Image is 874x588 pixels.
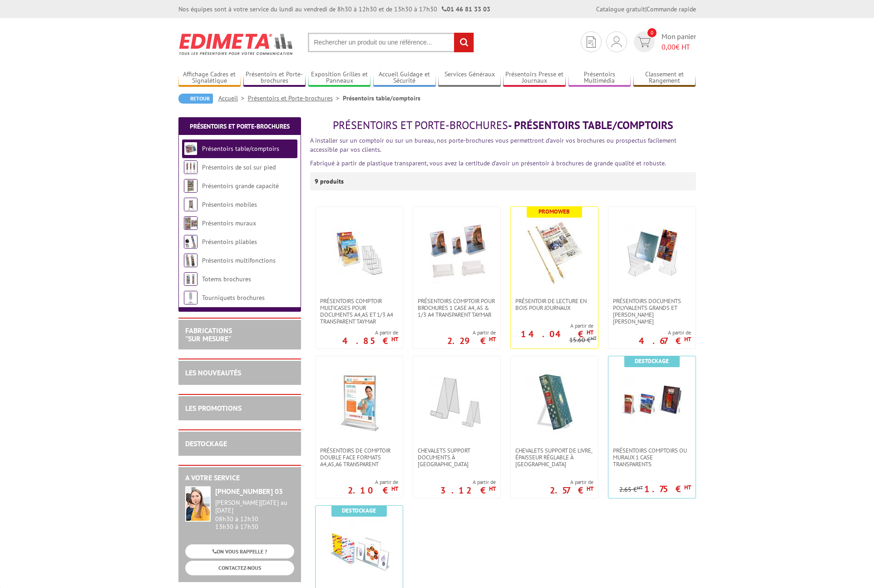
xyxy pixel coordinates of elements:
[662,42,696,52] span: € HT
[391,485,398,493] sup: HT
[662,42,676,51] span: 0,00
[587,329,593,336] sup: HT
[202,182,279,190] a: Présentoirs grande capacité
[185,486,211,522] img: widget-service.jpg
[637,37,651,47] img: devis rapide
[215,499,294,530] div: 08h30 à 12h30 13h30 à 17h30
[320,298,398,325] span: Présentoirs comptoir multicases POUR DOCUMENTS A4,A5 ET 1/3 A4 TRANSPARENT TAYMAR
[391,335,398,343] sup: HT
[185,474,294,482] h2: A votre service
[373,70,436,85] a: Accueil Guidage et Sécurité
[308,70,371,85] a: Exposition Grilles et Panneaux
[343,94,420,103] li: Présentoirs table/comptoirs
[596,5,696,14] div: |
[185,326,232,343] a: FABRICATIONS"Sur Mesure"
[178,5,490,14] div: Nos équipes sont à votre service du lundi au vendredi de 8h30 à 12h30 et de 13h30 à 17h30
[342,507,376,514] b: Destockage
[440,478,496,486] span: A partir de
[243,70,306,85] a: Présentoirs et Porte-brochures
[613,298,691,325] span: Présentoirs Documents Polyvalents Grands et [PERSON_NAME] [PERSON_NAME]
[511,298,598,311] a: Présentoir de lecture en bois pour journaux
[608,298,696,325] a: Présentoirs Documents Polyvalents Grands et [PERSON_NAME] [PERSON_NAME]
[639,338,691,344] p: 4.67 €
[647,5,696,13] a: Commande rapide
[202,163,276,171] a: Présentoirs de sol sur pied
[591,335,597,341] sup: HT
[202,219,256,227] a: Présentoirs muraux
[202,238,257,246] a: Présentoirs pliables
[320,447,398,468] span: PRÉSENTOIRS DE COMPTOIR DOUBLE FACE FORMATS A4,A5,A6 TRANSPARENT
[308,33,474,52] input: Rechercher un produit ou une référence...
[327,519,391,583] img: Présentoirs comptoirs flyers avec Porte-Visuel A4
[310,120,696,131] h1: - Présentoirs table/comptoirs
[184,160,198,174] img: Présentoirs de sol sur pied
[637,484,643,491] sup: HT
[489,335,496,343] sup: HT
[447,338,496,344] p: 2.29 €
[425,370,489,434] img: CHEVALETS SUPPORT DOCUMENTS À POSER
[503,70,566,85] a: Présentoirs Presse et Journaux
[596,5,645,13] a: Catalogue gratuit
[178,27,294,61] img: Edimeta
[184,254,198,267] img: Présentoirs multifonctions
[454,33,474,52] input: rechercher
[248,94,343,102] a: Présentoirs et Porte-brochures
[612,36,622,47] img: devis rapide
[315,172,349,190] p: 9 produits
[440,488,496,493] p: 3.12 €
[550,478,593,486] span: A partir de
[413,447,500,468] a: CHEVALETS SUPPORT DOCUMENTS À [GEOGRAPHIC_DATA]
[178,70,241,85] a: Affichage Cadres et Signalétique
[215,487,283,496] strong: [PHONE_NUMBER] 03
[644,486,691,492] p: 1.75 €
[185,561,294,575] a: CONTACTEZ-NOUS
[425,220,489,284] img: PRÉSENTOIRS COMPTOIR POUR BROCHURES 1 CASE A4, A5 & 1/3 A4 TRANSPARENT taymar
[684,483,691,491] sup: HT
[608,447,696,468] a: Présentoirs comptoirs ou muraux 1 case Transparents
[348,478,398,486] span: A partir de
[521,331,593,337] p: 14.04 €
[635,357,669,365] b: Destockage
[310,159,666,167] font: Fabriqué à partir de plastique transparent, vous avez la certitude d’avoir un présentoir à brochu...
[523,220,586,284] img: Présentoir de lecture en bois pour journaux
[515,298,593,311] span: Présentoir de lecture en bois pour journaux
[568,70,631,85] a: Présentoirs Multimédia
[178,94,213,104] a: Retour
[184,272,198,286] img: Totems brochures
[215,499,294,514] div: [PERSON_NAME][DATE] au [DATE]
[550,488,593,493] p: 2.57 €
[438,70,501,85] a: Services Généraux
[418,447,496,468] span: CHEVALETS SUPPORT DOCUMENTS À [GEOGRAPHIC_DATA]
[348,488,398,493] p: 2.10 €
[185,439,227,448] a: DESTOCKAGE
[184,291,198,304] img: Tourniquets brochures
[202,256,276,264] a: Présentoirs multifonctions
[587,36,596,48] img: devis rapide
[202,145,279,153] a: Présentoirs table/comptoirs
[202,275,251,283] a: Totems brochures
[511,322,593,329] span: A partir de
[184,235,198,249] img: Présentoirs pliables
[633,70,696,85] a: Classement et Rangement
[620,220,684,284] img: Présentoirs Documents Polyvalents Grands et Petits Modèles
[619,486,643,493] p: 2.65 €
[184,216,198,230] img: Présentoirs muraux
[310,136,676,154] font: A installer sur un comptoir ou sur un bureau, nos porte-brochures vous permettront d’avoir vos br...
[442,5,490,13] strong: 01 46 81 33 03
[413,298,500,318] a: PRÉSENTOIRS COMPTOIR POUR BROCHURES 1 CASE A4, A5 & 1/3 A4 TRANSPARENT taymar
[342,338,398,344] p: 4.85 €
[185,404,242,413] a: LES PROMOTIONS
[333,118,508,132] span: Présentoirs et Porte-brochures
[202,294,265,302] a: Tourniquets brochures
[447,329,496,336] span: A partir de
[684,335,691,343] sup: HT
[613,447,691,468] span: Présentoirs comptoirs ou muraux 1 case Transparents
[418,298,496,318] span: PRÉSENTOIRS COMPTOIR POUR BROCHURES 1 CASE A4, A5 & 1/3 A4 TRANSPARENT taymar
[316,298,403,325] a: Présentoirs comptoir multicases POUR DOCUMENTS A4,A5 ET 1/3 A4 TRANSPARENT TAYMAR
[327,220,391,284] img: Présentoirs comptoir multicases POUR DOCUMENTS A4,A5 ET 1/3 A4 TRANSPARENT TAYMAR
[202,200,257,209] a: Présentoirs mobiles
[316,447,403,468] a: PRÉSENTOIRS DE COMPTOIR DOUBLE FACE FORMATS A4,A5,A6 TRANSPARENT
[569,337,597,344] p: 15.60 €
[185,544,294,558] a: ON VOUS RAPPELLE ?
[184,142,198,155] img: Présentoirs table/comptoirs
